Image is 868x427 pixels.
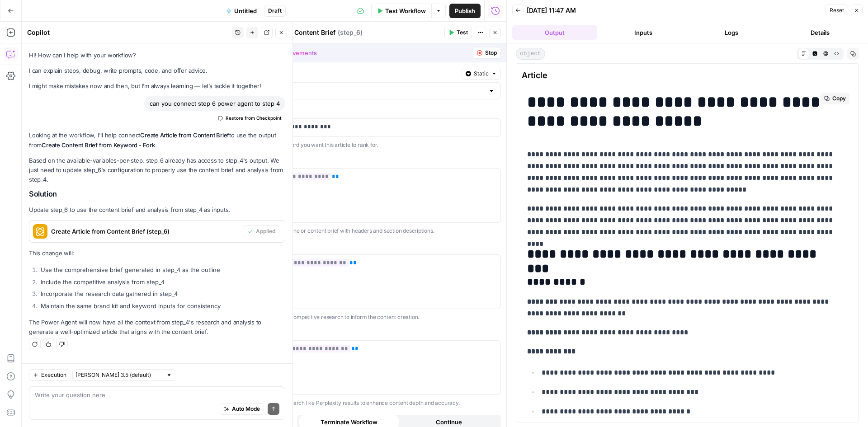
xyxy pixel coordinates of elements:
button: Test Workflow [371,4,431,18]
button: Auto Mode [220,403,264,415]
a: Create Content Brief from Keyword - Fork [42,141,155,149]
li: Use the comprehensive brief generated in step_4 as the outline [38,265,285,274]
p: Include any analysis or competitive research to inform the content creation. [233,313,501,322]
label: Primary Keyword [233,107,501,116]
span: Untitled [234,6,257,15]
p: Add supplementary research like Perplexity results to enhance content depth and accuracy. [233,399,501,408]
span: Reset [830,6,844,14]
span: Auto Mode [232,405,260,413]
span: Execution [41,371,66,379]
button: Applied [244,225,279,237]
span: Static [474,70,489,78]
p: Enter the primary keyword you want this article to rank for. [233,141,501,150]
a: Create Article from Content Brief [140,131,229,139]
p: Looking at the workflow, I'll help connect to use the output from . [29,131,285,150]
span: Stop [485,49,497,57]
span: Test [457,28,468,37]
p: This change will: [29,249,285,258]
input: Claude Sonnet 3.5 (default) [75,371,162,380]
button: Publish [449,4,481,18]
label: Brief [233,156,501,165]
span: object [516,48,545,60]
p: Hi! How can I help with your workflow? [29,51,285,60]
p: Based on the available-variables-per-step, step_6 already has access to step_4's output. We just ... [29,156,285,184]
span: Publish [455,6,475,15]
button: Restore from Checkpoint [214,113,285,123]
button: Output [512,25,597,40]
span: Continue [436,418,462,427]
span: Article [522,69,853,82]
button: Details [778,25,863,40]
span: Applied [256,227,275,235]
span: Draft [268,7,282,15]
p: Provide your article outline or content brief with headers and section descriptions. [233,226,501,235]
div: can you connect step 6 power agent to step 4 [144,96,285,111]
label: Analysis [233,243,501,252]
span: Create Article from Content Brief (step_6) [51,227,240,236]
li: Incorporate the research data gathered in step_4 [38,289,285,298]
li: Maintain the same brand kit and keyword inputs for consistency [38,301,285,310]
span: Restore from Checkpoint [226,114,282,122]
button: Reset [826,5,848,16]
button: Test [444,27,472,38]
p: I might make mistakes now and then, but I’m always learning — let’s tackle it together! [29,81,285,91]
label: Brand Kit [233,69,458,78]
span: Terminate Workflow [321,418,377,427]
button: Untitled [221,4,262,18]
h2: Solution [29,190,285,198]
p: The Power Agent will now have all the context from step_4's research and analysis to generate a w... [29,318,285,337]
span: Copy [832,94,846,103]
p: Update step_6 to use the content brief and analysis from step_4 as inputs. [29,205,285,215]
label: Research [233,328,501,338]
p: I can explain steps, debug, write prompts, code, and offer advice. [29,66,285,75]
button: Copy [821,93,849,104]
span: ( step_6 ) [338,28,363,37]
button: Execution [29,369,71,381]
span: Test Workflow [385,6,426,15]
button: Static [462,68,501,80]
button: Inputs [601,25,686,40]
button: Logs [689,25,774,40]
input: Homebase [239,86,484,95]
div: Copilot [27,28,229,37]
li: Include the competitive analysis from step_4 [38,277,285,286]
button: Stop [473,47,501,59]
